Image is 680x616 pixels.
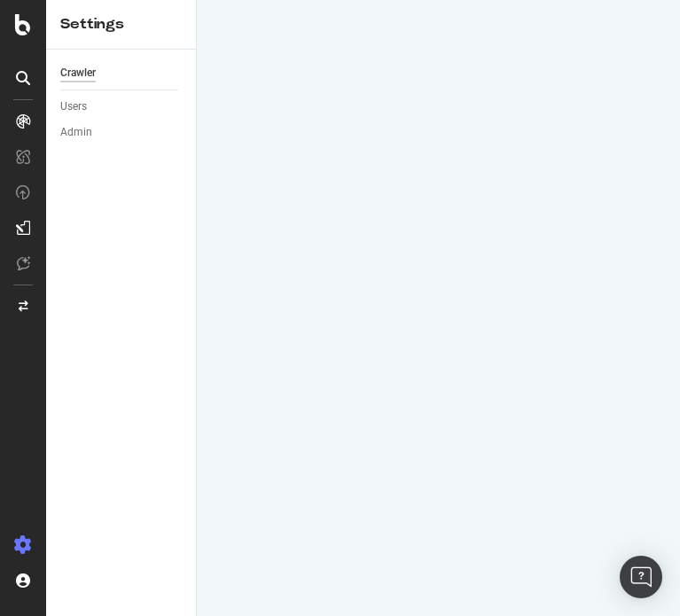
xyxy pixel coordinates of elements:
div: Open Intercom Messenger [620,556,662,598]
div: Admin [60,123,92,142]
div: Settings [60,14,182,35]
a: Users [60,97,184,116]
div: Users [60,97,87,116]
a: Admin [60,123,184,142]
div: Crawler [60,64,96,82]
a: Crawler [60,64,184,82]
